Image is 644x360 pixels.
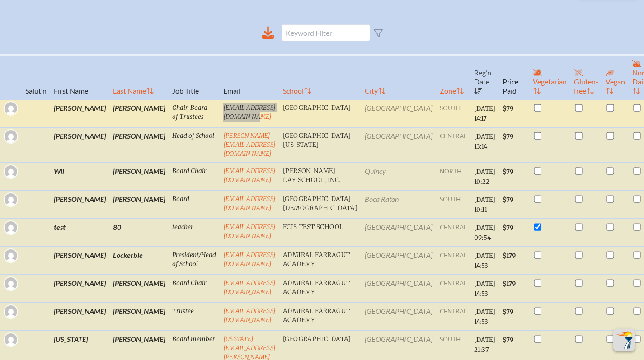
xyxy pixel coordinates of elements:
a: [EMAIL_ADDRESS][DOMAIN_NAME] [223,104,276,121]
td: [PERSON_NAME] [109,163,169,191]
a: [EMAIL_ADDRESS][DOMAIN_NAME] [223,251,276,268]
td: Board Chair [169,275,220,303]
img: Gravatar [5,305,17,318]
a: [PERSON_NAME][EMAIL_ADDRESS][DOMAIN_NAME] [223,132,276,158]
div: Download to CSV [262,26,274,39]
td: President/Head of School [169,247,220,275]
td: [PERSON_NAME] Day School, Inc. [279,163,361,191]
span: [DATE] 21:37 [474,336,495,354]
span: [DATE] 10:11 [474,196,495,214]
td: [PERSON_NAME] [50,99,109,127]
input: Keyword Filter [282,24,370,41]
a: [EMAIL_ADDRESS][DOMAIN_NAME] [223,307,276,324]
td: [PERSON_NAME] [50,247,109,275]
a: [EMAIL_ADDRESS][DOMAIN_NAME] [223,279,276,296]
span: [DATE] 10:22 [474,168,495,186]
span: [DATE] 14:17 [474,105,495,122]
td: Board Chair [169,163,220,191]
td: Board [169,191,220,219]
td: Quincy [361,163,436,191]
td: test [50,219,109,247]
td: teacher [169,219,220,247]
th: Gluten-free [570,55,602,99]
td: [PERSON_NAME] [109,127,169,163]
td: [GEOGRAPHIC_DATA][US_STATE] [279,127,361,163]
td: Trustee [169,303,220,331]
img: Gravatar [5,165,17,178]
span: $79 [503,224,513,232]
td: [GEOGRAPHIC_DATA] [279,99,361,127]
td: Chair, Board of Trustees [169,99,220,127]
td: [PERSON_NAME] [109,191,169,219]
span: $79 [503,105,513,112]
td: [PERSON_NAME] [109,99,169,127]
td: [PERSON_NAME] [50,191,109,219]
span: $79 [503,133,513,140]
span: [DATE] 14:53 [474,252,495,270]
span: $79 [503,336,513,344]
a: [EMAIL_ADDRESS][DOMAIN_NAME] [223,167,276,184]
img: Gravatar [5,333,17,346]
span: $179 [503,252,516,260]
td: [PERSON_NAME] [50,303,109,331]
th: Salut’n [22,55,50,99]
td: [PERSON_NAME] [50,127,109,163]
span: [DATE] 14:53 [474,280,495,298]
td: [GEOGRAPHIC_DATA] [361,247,436,275]
th: Vegan [602,55,629,99]
span: $79 [503,308,513,316]
td: south [436,191,470,219]
a: [EMAIL_ADDRESS][DOMAIN_NAME] [223,223,276,240]
td: [GEOGRAPHIC_DATA] [361,275,436,303]
img: Gravatar [5,193,17,206]
td: FCIS Test School [279,219,361,247]
span: [DATE] 13:14 [474,133,495,150]
span: [DATE] 09:54 [474,224,495,242]
img: Gravatar [5,249,17,262]
td: [GEOGRAPHIC_DATA] [361,127,436,163]
span: $79 [503,196,513,204]
img: Gravatar [5,277,17,290]
img: Gravatar [5,221,17,234]
button: Scroll Top [613,329,635,351]
td: central [436,219,470,247]
td: 80 [109,219,169,247]
td: [GEOGRAPHIC_DATA] [361,99,436,127]
th: Last Name [109,55,169,99]
th: Vegetarian [529,55,570,99]
td: [GEOGRAPHIC_DATA] [361,219,436,247]
th: Price Paid [499,55,529,99]
td: south [436,99,470,127]
span: [DATE] 14:53 [474,308,495,326]
td: central [436,127,470,163]
th: Email [220,55,279,99]
td: Head of School [169,127,220,163]
td: Admiral Farragut Academy [279,247,361,275]
td: [PERSON_NAME] [109,275,169,303]
th: Job Title [169,55,220,99]
a: [EMAIL_ADDRESS][DOMAIN_NAME] [223,195,276,212]
th: Zone [436,55,470,99]
span: $179 [503,280,516,288]
th: First Name [50,55,109,99]
td: Admiral Farragut Academy [279,275,361,303]
th: City [361,55,436,99]
td: [PERSON_NAME] [50,275,109,303]
td: Boca Raton [361,191,436,219]
td: [PERSON_NAME] [109,303,169,331]
img: To the top [615,331,633,349]
td: Admiral Farragut Academy [279,303,361,331]
td: north [436,163,470,191]
td: Wil [50,163,109,191]
td: Lockerbie [109,247,169,275]
td: central [436,275,470,303]
img: Gravatar [5,102,17,115]
img: Gravatar [5,130,17,143]
td: [GEOGRAPHIC_DATA][DEMOGRAPHIC_DATA] [279,191,361,219]
td: central [436,247,470,275]
span: $79 [503,168,513,176]
td: [GEOGRAPHIC_DATA] [361,303,436,331]
td: central [436,303,470,331]
th: School [279,55,361,99]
